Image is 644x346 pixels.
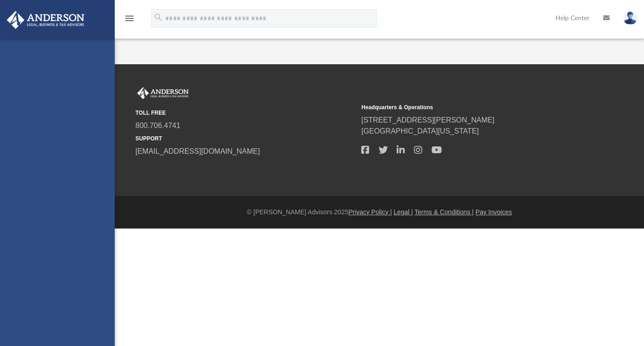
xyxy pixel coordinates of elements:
i: menu [124,13,135,24]
i: search [153,12,163,22]
a: [EMAIL_ADDRESS][DOMAIN_NAME] [135,147,260,155]
a: Privacy Policy | [348,208,392,216]
img: Anderson Advisors Platinum Portal [135,87,190,99]
small: SUPPORT [135,134,355,143]
a: menu [124,17,135,24]
small: TOLL FREE [135,109,355,117]
a: 800.706.4741 [135,122,180,129]
a: [STREET_ADDRESS][PERSON_NAME] [361,116,494,124]
a: Terms & Conditions | [414,208,474,216]
a: [GEOGRAPHIC_DATA][US_STATE] [361,127,479,135]
img: Anderson Advisors Platinum Portal [4,11,87,29]
img: User Pic [623,11,637,25]
div: © [PERSON_NAME] Advisors 2025 [115,207,644,217]
a: Pay Invoices [476,208,512,216]
a: Legal | [394,208,413,216]
small: Headquarters & Operations [361,103,581,112]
